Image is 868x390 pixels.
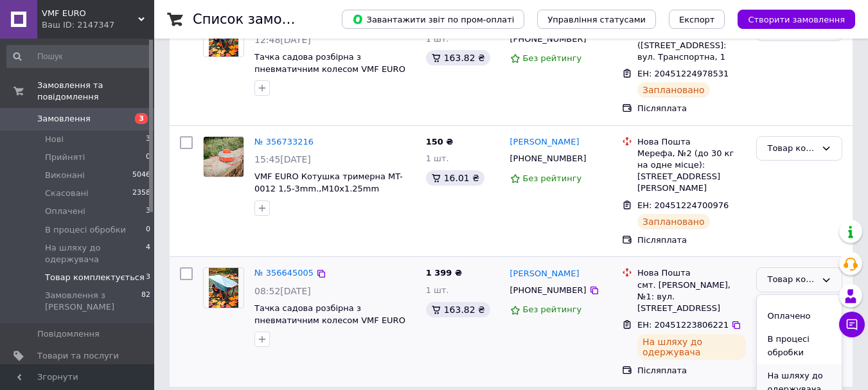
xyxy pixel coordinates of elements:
[523,53,582,63] span: Без рейтингу
[748,15,845,24] span: Створити замовлення
[637,320,729,330] span: ЕН: 20451223806221
[132,188,150,199] span: 2358
[45,272,145,283] span: Товар комплектується
[426,302,490,317] div: 163.82 ₴
[146,272,150,283] span: 3
[738,10,855,29] button: Створити замовлення
[37,113,91,125] span: Замовлення
[204,137,244,177] img: Фото товару
[637,69,729,78] span: ЕН: 20451224978531
[146,206,150,217] span: 3
[523,305,582,314] span: Без рейтингу
[254,286,311,296] span: 08:52[DATE]
[45,134,64,145] span: Нові
[637,82,710,98] div: Заплановано
[426,137,454,146] span: 150 ₴
[508,282,589,299] div: [PHONE_NUMBER]
[510,136,580,148] a: [PERSON_NAME]
[141,290,150,313] span: 82
[193,12,323,27] h1: Список замовлень
[637,279,746,315] div: смт. [PERSON_NAME], №1: вул. [STREET_ADDRESS]
[510,268,580,280] a: [PERSON_NAME]
[37,350,119,362] span: Товари та послуги
[45,206,85,217] span: Оплачені
[254,268,314,278] a: № 356645005
[637,267,746,279] div: Нова Пошта
[637,365,746,377] div: Післяплата
[42,19,154,31] div: Ваш ID: 2147347
[537,10,656,29] button: Управління статусами
[669,10,725,29] button: Експорт
[42,8,138,19] span: VMF EURO
[146,242,150,265] span: 4
[6,45,152,68] input: Пошук
[342,10,524,29] button: Завантажити звіт по пром-оплаті
[426,50,490,66] div: 163.82 ₴
[637,334,746,360] div: На шляху до одержувача
[679,15,715,24] span: Експорт
[426,268,462,278] span: 1 399 ₴
[523,173,582,183] span: Без рейтингу
[757,305,842,328] li: Оплачено
[839,312,865,337] button: Чат з покупцем
[637,214,710,229] div: Заплановано
[45,242,146,265] span: На шляху до одержувача
[135,113,148,124] span: 3
[637,200,729,210] span: ЕН: 20451224700976
[254,137,314,146] a: № 356733216
[757,328,842,364] li: В процесі обробки
[254,35,311,45] span: 12:48[DATE]
[254,172,403,193] a: VMF EURO Котушка тримерна MT-0012 1,5-3mm.,M10x1.25mm
[37,328,100,340] span: Повідомлення
[146,134,150,145] span: 3
[426,154,449,163] span: 1 шт.
[45,188,89,199] span: Скасовані
[37,80,154,103] span: Замовлення та повідомлення
[254,303,405,325] a: Тачка садова розбірна з пневматичним колесом VMF EURO
[209,268,239,308] img: Фото товару
[767,142,816,155] div: Товар комплектується
[725,14,855,24] a: Створити замовлення
[45,152,85,163] span: Прийняті
[426,34,449,44] span: 1 шт.
[508,31,589,48] div: [PHONE_NUMBER]
[45,170,85,181] span: Виконані
[767,273,816,287] div: Товар комплектується
[146,152,150,163] span: 0
[637,136,746,148] div: Нова Пошта
[426,285,449,295] span: 1 шт.
[146,224,150,236] span: 0
[203,267,244,308] a: Фото товару
[637,235,746,246] div: Післяплата
[45,224,126,236] span: В процесі обробки
[132,170,150,181] span: 5046
[637,103,746,114] div: Післяплата
[508,150,589,167] div: [PHONE_NUMBER]
[352,13,514,25] span: Завантажити звіт по пром-оплаті
[203,136,244,177] a: Фото товару
[45,290,141,313] span: Замовлення з [PERSON_NAME]
[254,52,405,74] a: Тачка садова розбірна з пневматичним колесом VMF EURO
[547,15,646,24] span: Управління статусами
[637,28,746,63] div: м. [GEOGRAPHIC_DATA] ([STREET_ADDRESS]: вул. Транспортна, 1
[637,148,746,195] div: Мерефа, №2 (до 30 кг на одне місце): [STREET_ADDRESS][PERSON_NAME]
[426,170,484,186] div: 16.01 ₴
[254,154,311,164] span: 15:45[DATE]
